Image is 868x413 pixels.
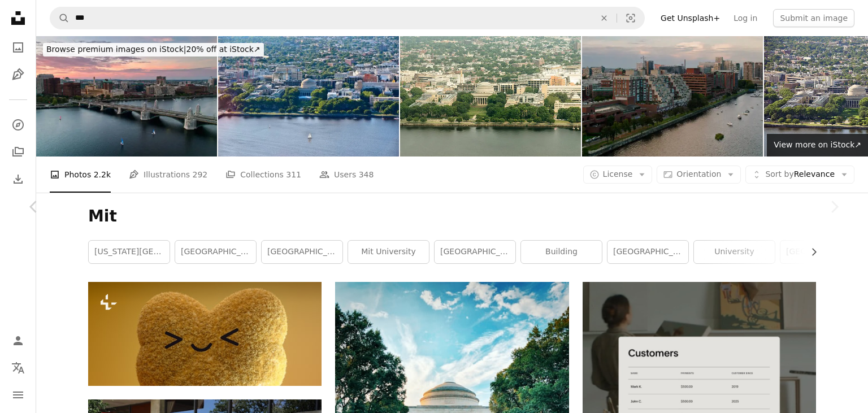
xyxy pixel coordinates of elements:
a: [GEOGRAPHIC_DATA] [607,241,688,263]
a: Collections 311 [225,156,301,193]
a: Users 348 [319,156,374,193]
img: Colorful Sunset in Cambridge, MA - Aerial [36,36,217,156]
a: [GEOGRAPHIC_DATA] [435,241,515,263]
a: Get Unsplash+ [654,9,727,27]
span: 292 [193,168,208,181]
a: Collections [7,141,29,163]
button: Visual search [617,7,644,29]
span: 348 [359,168,374,181]
a: Log in [727,9,764,27]
button: Clear [592,7,617,29]
button: Orientation [657,166,741,184]
span: Sort by [765,169,793,179]
a: Log in / Sign up [7,329,29,352]
a: [GEOGRAPHIC_DATA] [780,241,861,263]
div: Next [800,153,868,261]
a: Browse premium images on iStock|20% off at iStock↗ [36,36,271,63]
button: Submit an image [773,9,854,27]
span: Relevance [765,169,835,180]
button: Language [7,357,29,379]
span: View more on iStock ↗ [774,140,861,149]
img: Barker engineer library from the high [400,36,581,156]
h1: Mit [88,206,816,227]
img: Aerial View of Riverfront in Cambridge, Massachusetts [582,36,763,156]
button: Search Unsplash [50,7,70,29]
button: Sort byRelevance [745,166,854,184]
a: View more on iStock↗ [767,134,868,156]
span: Browse premium images on iStock | [46,45,186,54]
a: Illustrations 292 [129,156,207,193]
a: Photos [7,36,29,59]
button: License [583,166,653,184]
a: [GEOGRAPHIC_DATA] [175,241,256,263]
a: Illustrations [7,63,29,86]
a: [GEOGRAPHIC_DATA] [262,241,342,263]
span: License [603,169,633,179]
a: Explore [7,114,29,136]
form: Find visuals sitewide [50,7,645,29]
a: [US_STATE][GEOGRAPHIC_DATA] [89,241,170,263]
a: mit university [348,241,429,263]
a: A close up of a heart shaped object [88,329,322,339]
img: Massachusetts Institute of Technology [218,36,399,156]
span: 20% off at iStock ↗ [46,45,261,54]
span: 311 [286,168,301,181]
span: Orientation [676,169,721,179]
button: Menu [7,384,29,406]
a: building [521,241,602,263]
a: university [694,241,775,263]
img: A close up of a heart shaped object [88,282,322,386]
